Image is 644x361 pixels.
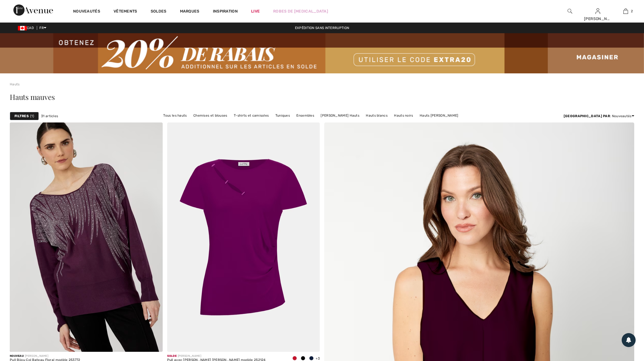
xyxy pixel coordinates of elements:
[231,112,271,119] a: T-shirts et camisoles
[564,114,634,119] div: : Nouveautés
[15,114,29,119] strong: Filtres
[10,354,24,358] span: Nouveau
[180,9,200,15] a: Marques
[294,112,317,119] a: Ensembles
[363,112,390,119] a: Hauts blancs
[10,82,20,86] a: Hauts
[251,8,260,14] a: Live
[612,8,639,15] a: 2
[167,354,177,358] span: Solde
[151,9,167,15] a: Soldes
[316,357,320,360] span: +3
[595,8,600,15] img: Mes infos
[73,9,100,15] a: Nouveautés
[417,112,461,119] a: Hauts [PERSON_NAME]
[30,114,34,119] span: 1
[568,8,572,15] img: recherche
[623,8,628,15] img: Mon panier
[10,354,80,358] div: [PERSON_NAME]
[18,26,36,30] span: CAD
[564,114,610,118] strong: [GEOGRAPHIC_DATA] par
[167,122,320,352] img: Pull avec Bijoux Ornés modèle 252124. Purple orchid
[391,112,416,119] a: Hauts noirs
[191,112,230,119] a: Chemises et blouses
[10,92,55,102] span: Hauts mauves
[10,122,163,352] img: Pull Bijou Col Bateau Floral modèle 253772. Plum
[273,112,293,119] a: Tuniques
[114,9,137,15] a: Vêtements
[41,114,58,119] span: 31 articles
[584,16,611,22] div: [PERSON_NAME]
[18,26,27,30] img: Canadian Dollar
[213,9,238,15] span: Inspiration
[167,354,266,358] div: [PERSON_NAME]
[631,9,633,14] span: 2
[273,8,328,14] a: Robes de [MEDICAL_DATA]
[13,4,53,16] img: 1ère Avenue
[595,8,600,14] a: Se connecter
[318,112,362,119] a: [PERSON_NAME] Hauts
[160,112,189,119] a: Tous les hauts
[39,26,46,30] span: FR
